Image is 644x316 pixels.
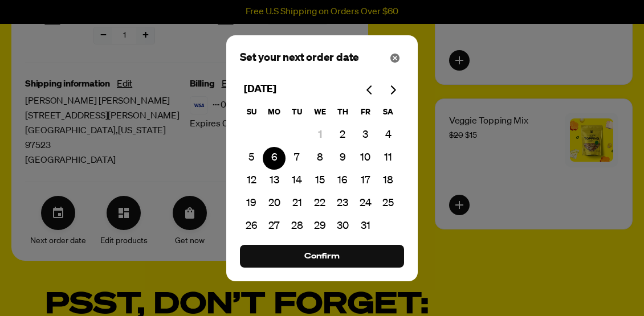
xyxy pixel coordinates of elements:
[240,101,263,124] th: Sunday
[308,215,331,238] button: 29
[331,124,354,147] button: 2
[240,215,263,238] button: 26
[331,101,354,124] th: Thursday
[240,170,263,192] button: 12
[263,147,286,170] button: 6
[377,192,400,215] button: 25
[354,124,377,147] button: 3
[286,192,308,215] button: 21
[308,101,331,124] th: Wednesday
[377,101,400,124] th: Saturday
[286,101,308,124] th: Tuesday
[331,170,354,192] button: 16
[263,215,286,238] button: 27
[331,147,354,170] button: 9
[331,215,354,238] button: 30
[308,124,331,147] button: 1
[304,250,340,262] span: Confirm
[240,192,263,215] button: 19
[308,192,331,215] button: 22
[331,192,354,215] button: 23
[377,147,400,170] button: 11
[240,147,263,170] button: 5
[286,215,308,238] button: 28
[377,124,400,147] button: 4
[308,170,331,192] button: 15
[240,80,280,99] div: [DATE]
[308,147,331,170] button: 8
[240,245,404,268] button: Process subscription date change
[358,79,381,101] button: Go to previous month
[354,192,377,215] button: 24
[286,147,308,170] button: 7
[354,147,377,170] button: 10
[354,170,377,192] button: 17
[286,170,308,192] button: 14
[386,49,404,67] button: Close
[263,192,286,215] button: 20
[240,50,359,66] span: Set your next order date
[381,79,404,101] button: Go to next month
[377,170,400,192] button: 18
[263,101,286,124] th: Monday
[263,170,286,192] button: 13
[354,215,377,238] button: 31
[354,101,377,124] th: Friday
